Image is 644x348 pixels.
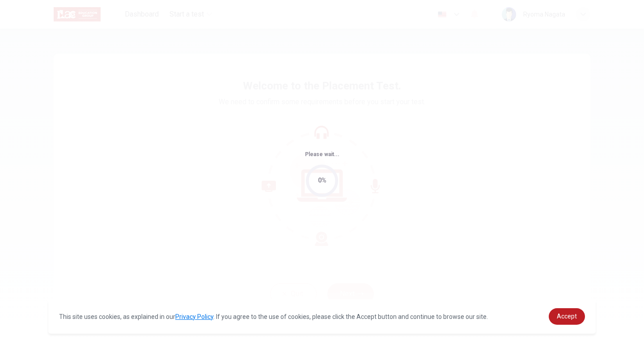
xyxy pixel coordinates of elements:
a: dismiss cookie message [549,308,585,325]
div: cookieconsent [48,299,596,334]
div: 0% [318,175,326,186]
span: This site uses cookies, as explained in our . If you agree to the use of cookies, please click th... [59,313,488,320]
a: Privacy Policy [175,313,213,320]
span: Accept [557,313,577,320]
span: Please wait... [305,151,339,157]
